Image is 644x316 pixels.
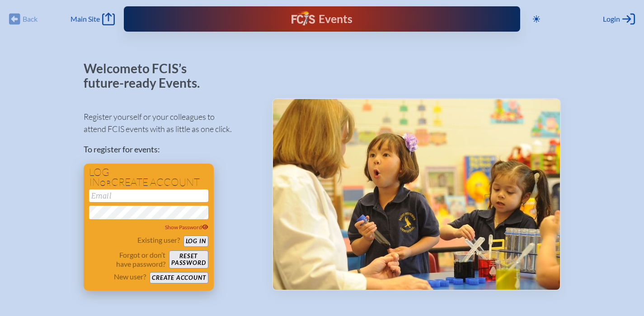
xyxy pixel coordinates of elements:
span: Main Site [71,14,100,24]
p: Forgot or don’t have password? [89,250,166,269]
p: Welcome to FCIS’s future-ready Events. [84,61,210,90]
h1: Log in create account [89,167,208,188]
img: Events [273,99,560,290]
input: Email [89,189,208,202]
span: Show Password [165,224,208,231]
span: Login [603,14,620,24]
p: New user? [114,272,146,281]
p: Register yourself or your colleagues to attend FCIS events with as little as one click. [84,111,258,135]
a: Main Site [71,13,115,25]
div: FCIS Events — Future ready [237,11,406,27]
button: Log in [183,236,208,247]
p: To register for events: [84,143,258,156]
p: Existing user? [137,236,180,245]
span: or [100,179,111,188]
button: Resetpassword [169,250,208,269]
button: Create account [150,272,208,283]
